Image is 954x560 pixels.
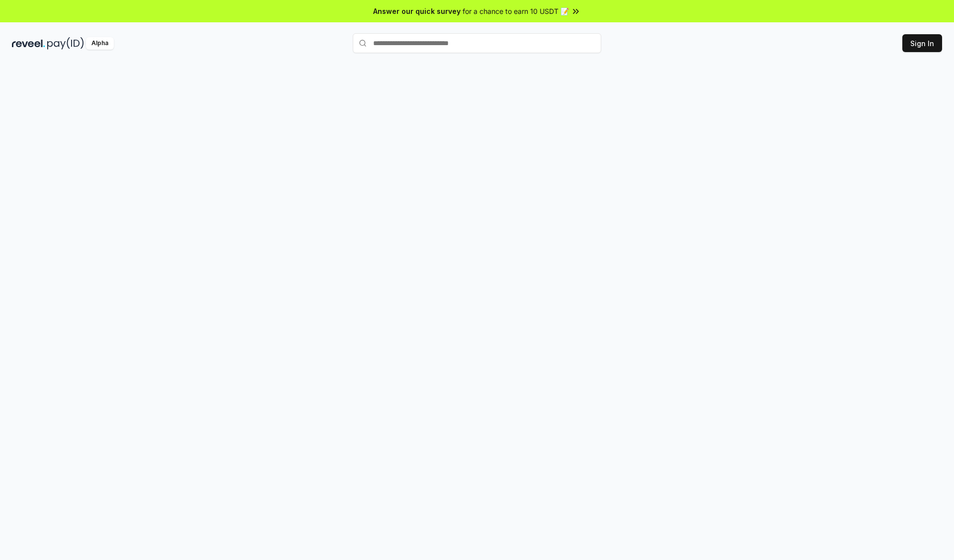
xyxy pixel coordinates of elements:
img: reveel_dark [12,37,45,50]
img: pay_id [47,37,84,50]
span: Answer our quick survey [373,6,461,16]
button: Sign In [902,34,942,52]
span: for a chance to earn 10 USDT 📝 [463,6,569,16]
div: Alpha [86,37,114,50]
